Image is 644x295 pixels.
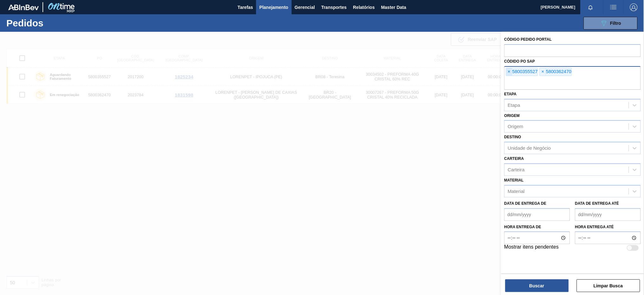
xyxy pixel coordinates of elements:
[295,3,315,11] span: Gerencial
[540,68,546,76] span: ×
[610,21,621,26] span: Filtro
[321,3,347,11] span: Transportes
[381,3,406,11] span: Master Data
[504,135,521,139] label: Destino
[575,201,619,206] label: Data de Entrega até
[504,178,524,182] label: Material
[504,223,570,232] label: Hora entrega de
[504,201,547,206] label: Data de Entrega de
[504,156,524,161] label: Carteira
[504,244,559,252] label: Mostrar itens pendentes
[504,92,517,96] label: Etapa
[581,3,601,12] button: Notificações
[630,3,638,11] img: Logout
[508,167,525,172] div: Carteira
[575,208,641,221] input: dd/mm/yyyy
[610,3,617,11] img: userActions
[353,3,375,11] span: Relatórios
[540,68,572,76] div: 5800362470
[508,124,523,129] div: Origem
[508,146,551,151] div: Unidade de Negócio
[259,3,288,11] span: Planejamento
[238,3,253,11] span: Tarefas
[504,37,552,42] label: Código Pedido Portal
[504,208,570,221] input: dd/mm/yyyy
[504,59,535,64] label: Códido PO SAP
[8,4,39,10] img: TNhmsLtSVTkK8tSr43FrP2fwEKptu5GPRR3wAAAABJRU5ErkJggg==
[508,102,520,108] div: Etapa
[584,17,638,30] button: Filtro
[575,223,641,232] label: Hora entrega até
[506,68,538,76] div: 5800355527
[6,19,102,27] h1: Pedidos
[506,68,512,76] span: ×
[504,113,520,118] label: Origem
[508,189,525,194] div: Material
